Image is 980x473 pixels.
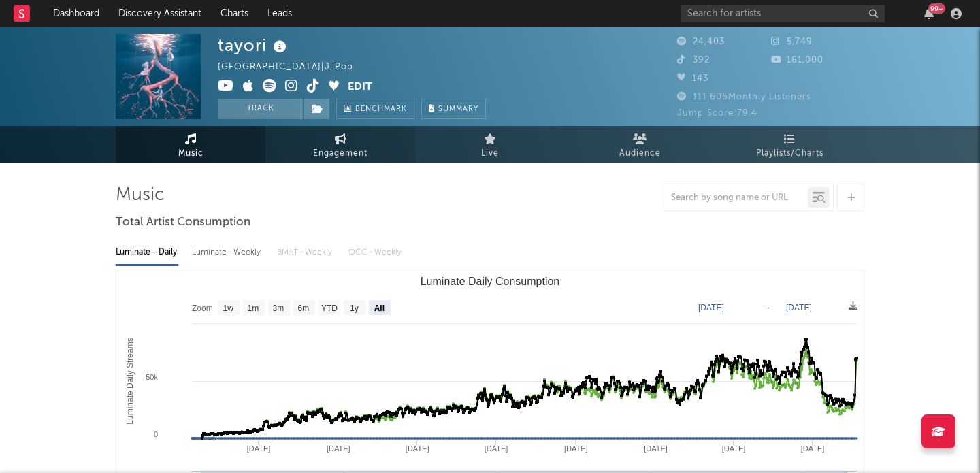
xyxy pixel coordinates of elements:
span: Jump Score: 79.4 [677,109,757,118]
span: Total Artist Consumption [116,214,250,231]
input: Search by song name or URL [664,193,808,203]
div: Luminate - Weekly [192,241,263,264]
text: [DATE] [722,444,746,453]
span: 392 [677,56,710,65]
text: [DATE] [485,444,508,453]
text: [DATE] [786,303,812,312]
button: Track [218,99,303,119]
span: Music [178,146,203,162]
button: Summary [421,99,486,119]
text: [DATE] [406,444,429,453]
text: 1w [223,304,234,313]
span: Playlists/Charts [756,146,823,162]
text: 6m [298,304,310,313]
div: [GEOGRAPHIC_DATA] | J-Pop [218,59,369,76]
span: Audience [619,146,661,162]
text: [DATE] [247,444,271,453]
text: → [763,303,771,312]
div: 99 + [928,3,945,14]
text: [DATE] [801,444,825,453]
input: Search for artists [681,5,885,22]
text: 3m [273,304,284,313]
span: 111,606 Monthly Listeners [677,93,811,101]
a: Audience [565,126,715,163]
div: Luminate - Daily [116,241,178,264]
text: 50k [146,373,158,381]
span: 5,749 [771,37,813,46]
span: 143 [677,74,708,83]
text: All [374,304,385,313]
text: [DATE] [564,444,588,453]
text: Zoom [192,304,213,313]
a: Engagement [265,126,415,163]
a: Live [415,126,565,163]
span: Benchmark [355,101,407,118]
text: 1y [350,304,359,313]
span: Engagement [313,146,367,162]
a: Benchmark [336,99,414,119]
span: Live [481,146,499,162]
div: tayori [218,34,290,56]
text: Luminate Daily Streams [125,338,135,424]
a: Music [116,126,265,163]
text: 0 [154,430,158,438]
text: [DATE] [644,444,668,453]
text: [DATE] [698,303,724,312]
text: YTD [321,304,338,313]
span: Summary [438,105,478,113]
button: 99+ [924,8,934,19]
text: Luminate Daily Consumption [421,276,560,287]
span: 24,403 [677,37,725,46]
button: Edit [348,79,372,96]
text: 1m [248,304,259,313]
text: [DATE] [327,444,350,453]
span: 161,000 [771,56,823,65]
a: Playlists/Charts [715,126,864,163]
